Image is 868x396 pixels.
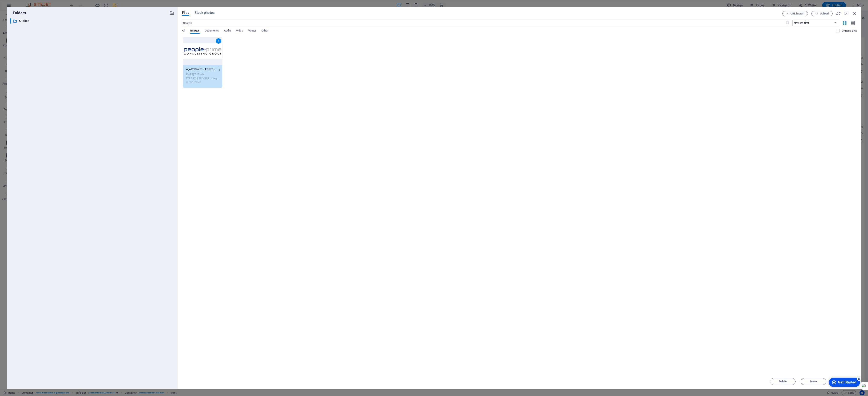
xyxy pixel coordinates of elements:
[195,10,215,15] span: Stock photos
[782,11,808,16] button: URL import
[811,11,833,16] button: Upload
[205,28,219,34] span: Documents
[19,19,166,23] p: All files
[770,378,796,385] button: Delete
[842,29,857,33] p: Displays only files that are not in use on the website. Files added during this session can still...
[10,10,26,16] p: Folders
[186,76,220,80] div: 774.1 KB | 796x323 | image/png
[216,38,221,44] div: 1
[182,10,189,15] span: Files
[32,1,36,5] div: 5
[10,18,11,24] div: ​
[186,67,216,71] p: logoPCGweb1-_FPxhvjlsqTHzvaIJYXX6g.png
[182,20,786,26] input: Search
[190,28,200,34] span: Images
[810,380,817,383] span: Move
[852,11,857,16] i: Close
[844,11,849,16] i: Minimize
[236,28,243,34] span: Video
[801,378,826,385] button: Move
[3,2,35,11] div: Get Started 5 items remaining, 0% complete
[248,28,257,34] span: Vector
[189,80,201,84] p: Customer
[224,28,231,34] span: Audio
[261,28,268,34] span: Other
[170,11,174,15] i: Create new folder
[186,73,220,76] div: [DATE] 7:15 AM
[836,11,841,16] i: Reload
[790,12,804,15] span: URL import
[779,380,787,383] span: Delete
[820,12,829,15] span: Upload
[182,28,185,34] span: All
[13,5,31,9] div: Get Started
